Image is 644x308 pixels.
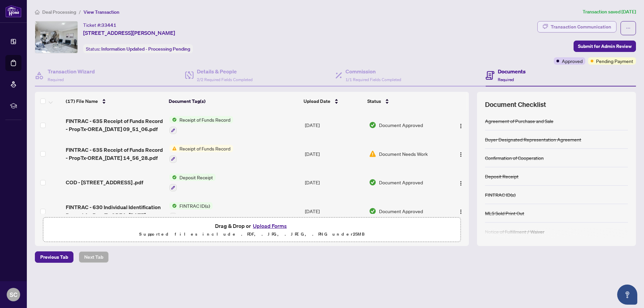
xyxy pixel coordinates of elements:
[66,178,143,186] span: COD - [STREET_ADDRESS] .pdf
[369,121,376,129] img: Document Status
[169,116,177,123] img: Status Icon
[485,191,516,198] div: FINTRAC ID(s)
[302,139,366,168] td: [DATE]
[302,168,366,197] td: [DATE]
[578,41,632,52] span: Submit for Admin Review
[63,92,166,111] th: (17) File Name
[455,206,466,217] button: Logo
[626,26,631,30] span: ellipsis
[485,136,581,143] div: Buyer Designated Representation Agreement
[169,145,177,152] img: Status Icon
[197,77,253,82] span: 2/2 Required Fields Completed
[47,230,457,238] p: Supported files include .PDF, .JPG, .JPEG, .PNG under 25 MB
[455,120,466,130] button: Logo
[101,22,116,28] span: 33441
[455,177,466,188] button: Logo
[379,179,423,186] span: Document Approved
[40,252,68,262] span: Previous Tab
[369,179,376,186] img: Document Status
[66,117,164,133] span: FINTRAC - 635 Receipt of Funds Record - PropTx-OREA_[DATE] 09_51_06.pdf
[169,202,213,220] button: Status IconFINTRAC ID(s)
[379,121,423,129] span: Document Approved
[485,117,553,125] div: Agreement of Purchase and Sale
[35,21,77,53] img: IMG-N12102852_1.jpg
[177,116,233,123] span: Receipt of Funds Record
[302,197,366,226] td: [DATE]
[455,148,466,159] button: Logo
[35,10,40,14] span: home
[458,123,464,129] img: Logo
[177,202,213,209] span: FINTRAC ID(s)
[345,67,401,75] h4: Commission
[251,222,289,230] button: Upload Forms
[83,29,175,37] span: [STREET_ADDRESS][PERSON_NAME]
[498,67,526,75] h4: Documents
[485,209,524,217] div: MLS Sold Print Out
[79,8,81,16] li: /
[537,21,616,33] button: Transaction Communication
[369,207,376,215] img: Document Status
[379,207,423,215] span: Document Approved
[79,251,109,263] button: Next Tab
[83,44,193,53] div: Status:
[10,290,17,299] span: SC
[169,145,233,163] button: Status IconReceipt of Funds Record
[5,5,21,17] img: logo
[562,57,583,65] span: Approved
[485,154,544,162] div: Confirmation of Cooperation
[177,174,216,181] span: Deposit Receipt
[458,209,464,214] img: Logo
[66,146,164,162] span: FINTRAC - 635 Receipt of Funds Record - PropTx-OREA_[DATE] 14_56_28.pdf
[169,174,177,181] img: Status Icon
[367,98,381,105] span: Status
[42,9,76,15] span: Deal Processing
[617,285,637,305] button: Open asap
[66,203,164,219] span: FINTRAC - 630 Individual Identification Record A - PropTx-OREA_[DATE] 18_55_23.pdf
[304,98,330,105] span: Upload Date
[166,92,301,111] th: Document Tag(s)
[369,150,376,158] img: Document Status
[365,92,444,111] th: Status
[83,21,116,29] div: Ticket #:
[302,111,366,139] td: [DATE]
[215,222,289,230] span: Drag & Drop or
[596,57,633,65] span: Pending Payment
[43,218,461,242] span: Drag & Drop orUpload FormsSupported files include .PDF, .JPG, .JPEG, .PNG under25MB
[458,152,464,157] img: Logo
[169,174,216,192] button: Status IconDeposit Receipt
[458,181,464,186] img: Logo
[485,173,519,180] div: Deposit Receipt
[66,98,98,105] span: (17) File Name
[169,202,177,209] img: Status Icon
[498,77,514,82] span: Required
[583,8,636,16] article: Transaction saved [DATE]
[485,100,546,109] span: Document Checklist
[48,67,95,75] h4: Transaction Wizard
[574,41,636,52] button: Submit for Admin Review
[84,9,119,15] span: View Transaction
[177,145,233,152] span: Receipt of Funds Record
[169,116,233,134] button: Status IconReceipt of Funds Record
[48,77,64,82] span: Required
[197,67,253,75] h4: Details & People
[101,46,190,52] span: Information Updated - Processing Pending
[551,21,611,32] div: Transaction Communication
[35,251,73,263] button: Previous Tab
[301,92,365,111] th: Upload Date
[379,150,428,158] span: Document Needs Work
[345,77,401,82] span: 1/1 Required Fields Completed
